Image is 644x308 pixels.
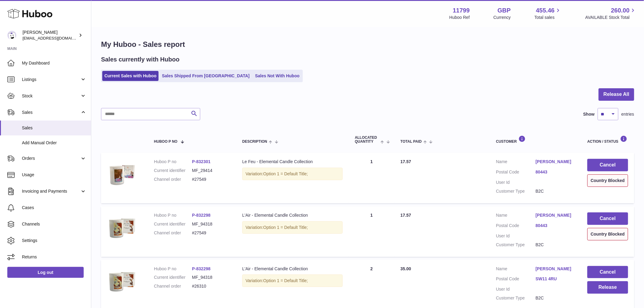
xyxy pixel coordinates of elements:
div: Country Blocked [587,174,628,187]
img: 2-4.png [107,266,138,296]
dt: Current identifier [154,168,192,173]
span: Cases [22,205,86,211]
div: Currency [494,15,511,20]
button: Cancel [587,266,628,278]
div: Variation: [242,275,343,287]
span: Total paid [401,140,422,144]
span: AVAILABLE Stock Total [585,15,637,20]
button: Release All [599,88,634,101]
a: 260.00 AVAILABLE Stock Total [585,6,637,20]
dt: Name [496,266,536,273]
dt: Huboo P no [154,212,192,218]
span: Sales [22,125,86,131]
dd: #27549 [192,177,230,182]
dt: Customer Type [496,188,536,194]
span: 260.00 [611,6,630,15]
dt: Current identifier [154,275,192,280]
div: [PERSON_NAME] [23,30,77,41]
a: [PERSON_NAME] [536,212,575,218]
span: [EMAIL_ADDRESS][DOMAIN_NAME] [23,36,89,40]
a: [PERSON_NAME] [536,159,575,165]
span: Option 1 = Default Title; [263,278,308,283]
a: Sales Not With Huboo [253,71,302,81]
dt: User Id [496,286,536,292]
dt: Postal Code [496,223,536,230]
dd: B2C [536,242,575,248]
dt: User Id [496,233,536,239]
span: Add Manual Order [22,140,86,146]
a: 80443 [536,223,575,229]
span: Sales [22,110,80,115]
span: My Dashboard [22,60,86,66]
img: candle-product-pics-6.png [107,159,138,189]
dt: Customer Type [496,242,536,248]
a: P-832298 [192,266,211,271]
a: [PERSON_NAME] [536,266,575,272]
a: Sales Shipped From [GEOGRAPHIC_DATA] [160,71,252,81]
span: Channels [22,221,86,227]
dt: Customer Type [496,295,536,301]
dt: Channel order [154,283,192,289]
span: 17.57 [401,159,411,164]
div: L'Air - Elemental Candle Collection [242,212,343,218]
span: 455.46 [536,6,555,15]
a: P-832298 [192,213,211,218]
div: Huboo Ref [450,15,470,20]
a: SW11 4RU [536,276,575,282]
strong: GBP [498,6,511,15]
div: Country Blocked [587,228,628,240]
a: 80443 [536,169,575,175]
span: Returns [22,254,86,260]
span: Stock [22,93,80,99]
button: Cancel [587,212,628,225]
a: Log out [7,267,84,278]
dd: #27549 [192,230,230,236]
img: 2-4.png [107,212,138,243]
span: 35.00 [401,266,411,271]
dt: Name [496,212,536,220]
span: Huboo P no [154,140,177,144]
dt: Name [496,159,536,166]
strong: 11799 [453,6,470,15]
h1: My Huboo - Sales report [101,40,634,49]
dd: MF_94318 [192,221,230,227]
div: L'Air - Elemental Candle Collection [242,266,343,272]
div: Action / Status [587,135,628,144]
span: entries [621,111,634,117]
dt: Huboo P no [154,159,192,165]
dt: Channel order [154,177,192,182]
a: Current Sales with Huboo [102,71,159,81]
span: Total sales [534,15,562,20]
dd: #26310 [192,283,230,289]
dd: B2C [536,188,575,194]
button: Cancel [587,159,628,171]
dt: Current identifier [154,221,192,227]
div: Variation: [242,168,343,180]
button: Release [587,281,628,294]
dd: MF_94318 [192,275,230,280]
span: Settings [22,238,86,243]
dt: Postal Code [496,169,536,177]
div: Customer [496,135,575,144]
dt: Huboo P no [154,266,192,272]
span: Option 1 = Default Title; [263,225,308,230]
dt: User Id [496,180,536,185]
dd: B2C [536,295,575,301]
div: Le Feu - Elemental Candle Collection [242,159,343,165]
span: Description [242,140,267,144]
span: ALLOCATED Quantity [355,136,379,144]
img: internalAdmin-11799@internal.huboo.com [7,31,16,40]
a: 455.46 Total sales [534,6,562,20]
span: Invoicing and Payments [22,188,80,194]
span: 17.57 [401,213,411,218]
div: Variation: [242,221,343,234]
dd: MF_29414 [192,168,230,173]
dt: Postal Code [496,276,536,283]
td: 1 [349,206,394,257]
span: Listings [22,77,80,82]
h2: Sales currently with Huboo [101,55,180,64]
label: Show [583,111,595,117]
dt: Channel order [154,230,192,236]
span: Usage [22,172,86,178]
span: Orders [22,156,80,161]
